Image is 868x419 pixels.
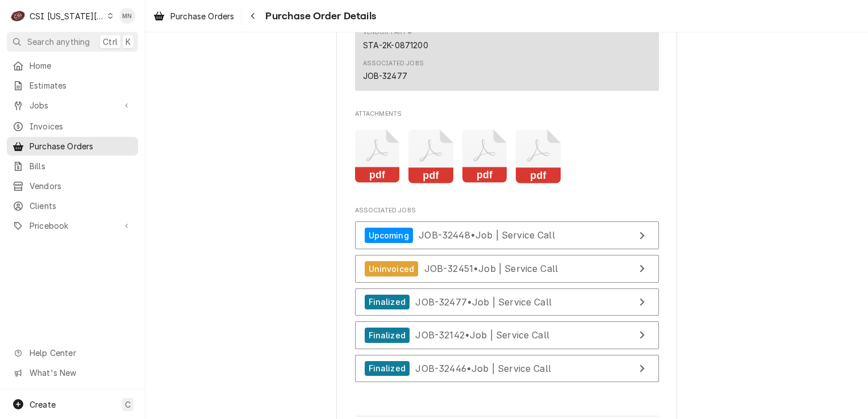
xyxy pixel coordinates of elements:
span: Jobs [30,99,115,111]
a: View Job [355,321,659,349]
span: Ctrl [103,36,118,48]
div: Finalized [365,361,410,376]
span: JOB-32448 • Job | Service Call [419,229,555,241]
span: Purchase Orders [30,140,132,152]
span: JOB-32477 • Job | Service Call [415,296,552,307]
div: Associated Jobs [363,59,424,68]
button: pdf [462,129,507,183]
a: Bills [7,157,138,175]
div: Melissa Nehls's Avatar [119,8,135,24]
span: Vendors [30,180,132,192]
a: View Job [355,221,659,249]
div: JOB-32477 [363,70,407,82]
span: Help Center [30,347,131,359]
a: Vendors [7,177,138,195]
span: Attachments [355,110,659,119]
span: Clients [30,200,132,212]
a: Purchase Orders [7,137,138,156]
span: Associated Jobs [355,206,659,215]
span: Estimates [30,79,132,91]
span: Bills [30,160,132,172]
div: Finalized [365,328,410,343]
button: Search anythingCtrlK [7,32,138,52]
div: C [10,8,26,24]
a: Purchase Orders [149,7,239,26]
span: K [126,36,131,48]
div: Uninvoiced [365,261,419,276]
span: Invoices [30,120,132,132]
span: C [125,399,131,410]
div: Vendor Part # [363,28,412,37]
span: Pricebook [30,220,115,232]
button: pdf [516,129,561,183]
a: Home [7,56,138,75]
a: Go to Jobs [7,96,138,115]
span: Search anything [27,36,90,48]
div: Finalized [365,295,410,310]
a: Go to Help Center [7,343,138,362]
span: JOB-32446 • Job | Service Call [415,362,551,374]
div: CSI [US_STATE][GEOGRAPHIC_DATA] [30,10,105,22]
span: What's New [30,367,131,379]
span: Home [30,60,132,72]
span: JOB-32142 • Job | Service Call [415,329,549,341]
button: pdf [408,129,453,183]
span: Purchase Orders [170,10,234,22]
a: View Job [355,288,659,316]
span: JOB-32451 • Job | Service Call [424,263,558,274]
a: View Job [355,255,659,283]
div: STA-2K-0871200 [363,39,428,51]
a: Estimates [7,76,138,95]
a: View Job [355,355,659,383]
a: Invoices [7,117,138,136]
button: Navigate back [244,7,262,25]
div: CSI Kansas City's Avatar [10,8,26,24]
a: Clients [7,196,138,215]
span: Purchase Order Details [262,9,376,24]
span: Attachments [355,120,659,192]
div: Associated Jobs [355,206,659,388]
button: pdf [355,129,400,183]
div: Attachments [355,110,659,192]
a: Go to What's New [7,363,138,382]
span: Create [30,400,56,409]
div: MN [119,8,135,24]
a: Go to Pricebook [7,216,138,235]
div: Upcoming [365,228,413,243]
